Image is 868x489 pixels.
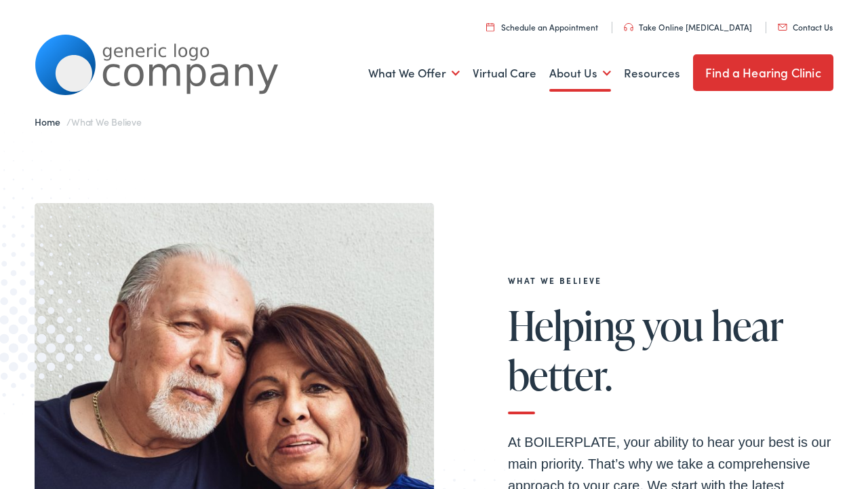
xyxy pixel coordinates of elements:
[508,352,612,397] span: better.
[368,48,460,98] a: What We Offer
[778,24,787,31] img: utility icon
[693,54,833,91] a: Find a Hearing Clinic
[642,303,703,348] span: you
[778,21,833,33] a: Contact Us
[624,21,752,33] a: Take Online [MEDICAL_DATA]
[473,48,536,98] a: Virtual Care
[508,276,833,285] h2: What We Believe
[624,23,633,31] img: utility icon
[508,303,635,348] span: Helping
[711,303,784,348] span: hear
[624,48,680,98] a: Resources
[486,22,494,31] img: utility icon
[486,21,598,33] a: Schedule an Appointment
[549,48,611,98] a: About Us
